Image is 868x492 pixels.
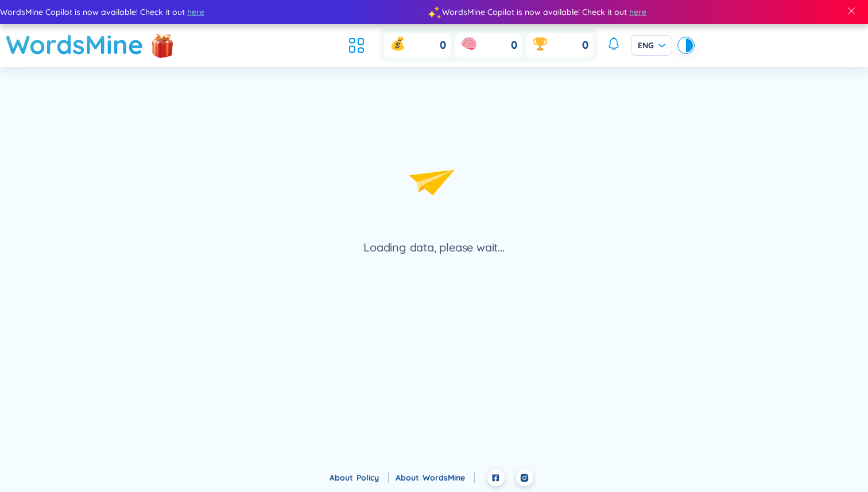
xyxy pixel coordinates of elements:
[638,40,665,51] span: ENG
[629,6,646,18] span: here
[187,6,204,18] span: here
[582,38,588,53] span: 0
[151,28,174,62] img: flashSalesIcon.a7f4f837.png
[330,471,389,484] div: About
[363,239,504,255] div: Loading data, please wait...
[423,472,475,483] a: WordsMine
[396,471,475,484] div: About
[6,24,144,65] a: WordsMine
[356,472,389,483] a: Policy
[511,38,517,53] span: 0
[440,38,446,53] span: 0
